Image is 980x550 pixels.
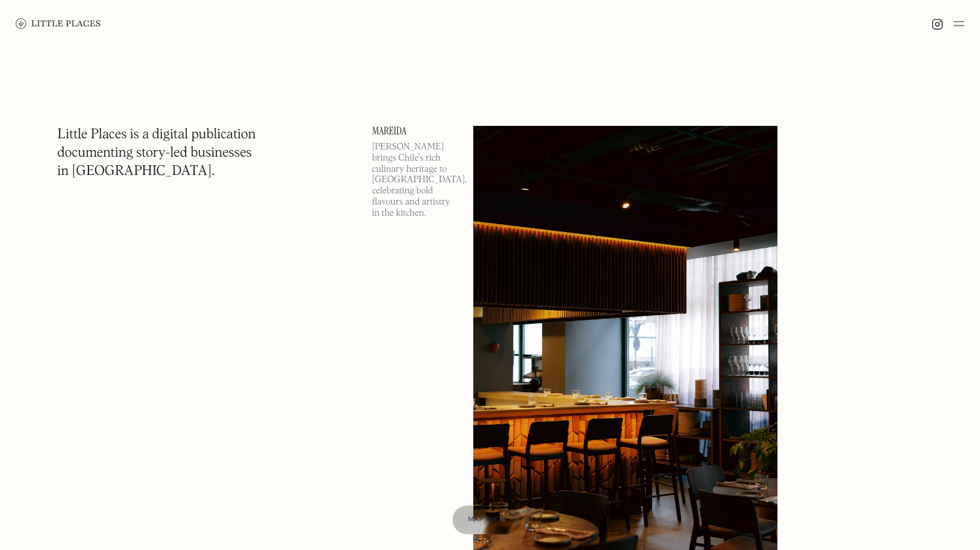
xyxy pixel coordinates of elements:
[372,126,458,136] a: Mareida
[452,505,522,534] a: Map view
[58,126,256,181] h1: Little Places is a digital publication documenting story-led businesses in [GEOGRAPHIC_DATA].
[468,516,506,523] span: Map view
[372,142,458,219] p: [PERSON_NAME] brings Chile’s rich culinary heritage to [GEOGRAPHIC_DATA], celebrating bold flavou...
